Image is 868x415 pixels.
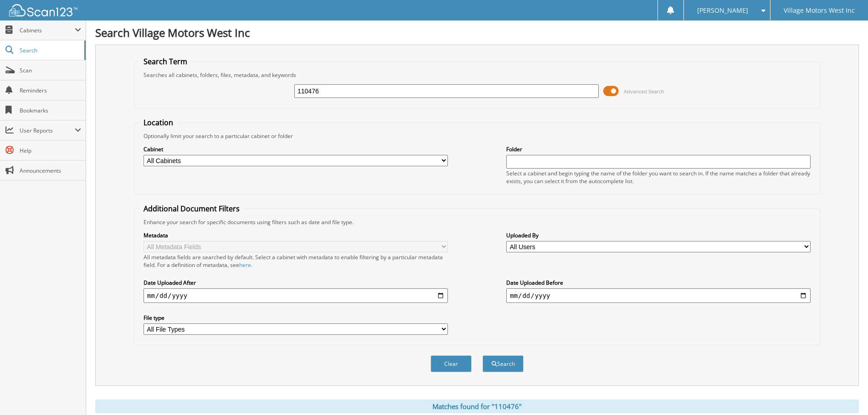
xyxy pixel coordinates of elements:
[139,71,815,79] div: Searches all cabinets, folders, files, metadata, and keywords
[20,127,75,134] span: User Reports
[506,279,811,287] label: Date Uploaded Before
[624,88,664,95] span: Advanced Search
[144,279,448,287] label: Date Uploaded After
[431,355,472,372] button: Clear
[20,147,81,154] span: Help
[506,169,811,185] div: Select a cabinet and begin typing the name of the folder you want to search in. If the name match...
[144,145,448,153] label: Cabinet
[95,25,859,40] h1: Search Village Motors West Inc
[20,46,80,54] span: Search
[483,355,524,372] button: Search
[20,67,81,74] span: Scan
[139,132,815,140] div: Optionally limit your search to a particular cabinet or folder
[144,231,448,239] label: Metadata
[20,26,75,34] span: Cabinets
[95,400,859,413] div: Matches found for "110476"
[784,8,855,13] span: Village Motors West Inc
[144,288,448,303] input: start
[239,261,251,269] a: here
[20,87,81,94] span: Reminders
[144,253,448,269] div: All metadata fields are searched by default. Select a cabinet with metadata to enable filtering b...
[139,118,178,128] legend: Location
[506,145,811,153] label: Folder
[506,288,811,303] input: end
[139,204,244,214] legend: Additional Document Filters
[144,314,448,322] label: File type
[20,167,81,174] span: Announcements
[697,8,748,13] span: [PERSON_NAME]
[9,4,77,16] img: scan123-logo-white.svg
[139,218,815,226] div: Enhance your search for specific documents using filters such as date and file type.
[139,56,192,67] legend: Search Term
[20,107,81,114] span: Bookmarks
[506,231,811,239] label: Uploaded By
